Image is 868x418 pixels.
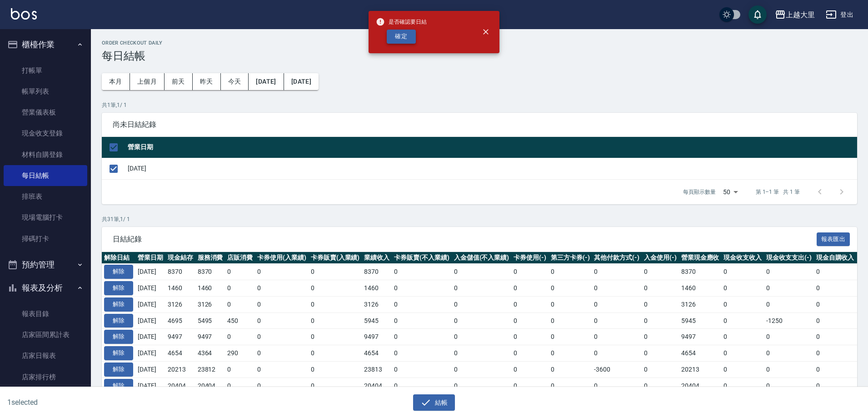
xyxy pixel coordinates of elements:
[4,324,87,345] a: 店家區間累計表
[392,264,452,280] td: 0
[721,345,764,362] td: 0
[193,73,221,90] button: 昨天
[102,50,857,62] h3: 每日結帳
[452,329,512,345] td: 0
[362,296,392,312] td: 3126
[104,363,133,377] button: 解除
[642,345,679,362] td: 0
[225,345,255,362] td: 290
[104,281,133,295] button: 解除
[592,280,642,297] td: 0
[165,264,195,280] td: 8370
[683,188,716,196] p: 每頁顯示數量
[817,234,850,243] a: 報表匯出
[104,314,133,328] button: 解除
[195,280,225,297] td: 1460
[392,329,452,345] td: 0
[679,378,722,394] td: 20404
[362,329,392,345] td: 9497
[771,5,818,24] button: 上越大里
[549,280,592,297] td: 0
[756,188,800,196] p: 第 1–1 筆 共 1 筆
[786,9,815,20] div: 上越大里
[225,378,255,394] td: 0
[255,264,309,280] td: 0
[195,378,225,394] td: 20404
[255,329,309,345] td: 0
[549,264,592,280] td: 0
[721,361,764,378] td: 0
[4,165,87,186] a: 每日結帳
[764,345,814,362] td: 0
[309,378,362,394] td: 0
[592,296,642,312] td: 0
[679,329,722,345] td: 9497
[195,361,225,378] td: 23812
[511,252,549,264] th: 卡券使用(-)
[452,378,512,394] td: 0
[165,329,195,345] td: 9497
[4,276,87,300] button: 報表及分析
[592,312,642,329] td: 0
[4,81,87,102] a: 帳單列表
[102,73,130,90] button: 本月
[225,264,255,280] td: 0
[4,228,87,249] a: 掃碼打卡
[392,252,452,264] th: 卡券販賣(不入業績)
[549,378,592,394] td: 0
[452,345,512,362] td: 0
[221,73,249,90] button: 今天
[549,252,592,264] th: 第三方卡券(-)
[309,296,362,312] td: 0
[255,378,309,394] td: 0
[679,361,722,378] td: 20213
[165,378,195,394] td: 20404
[11,8,37,20] img: Logo
[679,252,722,264] th: 營業現金應收
[309,252,362,264] th: 卡券販賣(入業績)
[817,232,850,247] button: 報表匯出
[309,345,362,362] td: 0
[549,361,592,378] td: 0
[814,361,857,378] td: 0
[309,264,362,280] td: 0
[104,379,133,393] button: 解除
[592,345,642,362] td: 0
[165,296,195,312] td: 3126
[814,312,857,329] td: 0
[721,329,764,345] td: 0
[392,296,452,312] td: 0
[165,361,195,378] td: 20213
[255,280,309,297] td: 0
[452,312,512,329] td: 0
[679,296,722,312] td: 3126
[764,264,814,280] td: 0
[135,280,165,297] td: [DATE]
[125,158,857,179] td: [DATE]
[719,180,741,204] div: 50
[721,280,764,297] td: 0
[392,280,452,297] td: 0
[362,312,392,329] td: 5945
[452,264,512,280] td: 0
[392,345,452,362] td: 0
[822,6,857,23] button: 登出
[814,345,857,362] td: 0
[165,252,195,264] th: 現金結存
[814,264,857,280] td: 0
[721,264,764,280] td: 0
[814,280,857,297] td: 0
[511,329,549,345] td: 0
[392,312,452,329] td: 0
[195,296,225,312] td: 3126
[4,33,87,56] button: 櫃檯作業
[4,207,87,228] a: 現場電腦打卡
[225,252,255,264] th: 店販消費
[249,73,284,90] button: [DATE]
[309,361,362,378] td: 0
[392,361,452,378] td: 0
[102,40,857,46] h2: Order checkout daily
[4,123,87,144] a: 現金收支登錄
[679,312,722,329] td: 5945
[764,329,814,345] td: 0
